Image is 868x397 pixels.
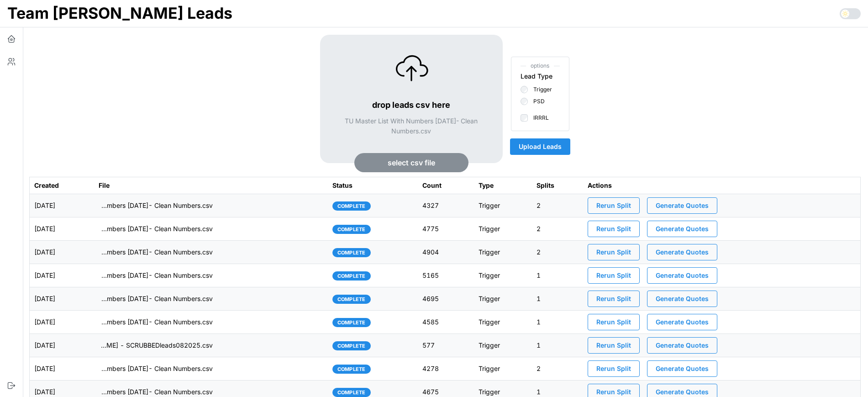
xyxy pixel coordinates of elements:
[656,361,709,376] span: Generate Quotes
[656,244,709,260] span: Generate Quotes
[596,291,631,307] span: Rerun Split
[337,272,366,280] span: complete
[99,271,213,280] p: imports/[PERSON_NAME]/1759751763159-TU Master List With Numbers [DATE]- Clean Numbers.csv
[99,201,213,210] p: imports/[PERSON_NAME]/1760014433033-TU Master List With Numbers [DATE]- Clean Numbers.csv
[354,153,468,172] button: select csv file
[474,357,532,380] td: Trigger
[647,291,717,307] button: Generate Quotes
[532,310,583,333] td: 1
[532,194,583,217] td: 2
[596,221,631,237] span: Rerun Split
[328,177,418,194] th: Status
[30,310,94,333] td: [DATE]
[532,177,583,194] th: Splits
[588,360,640,377] button: Rerun Split
[418,357,474,380] td: 4278
[30,287,94,310] td: [DATE]
[418,333,474,357] td: 577
[647,337,717,354] button: Generate Quotes
[647,267,717,284] button: Generate Quotes
[583,177,861,194] th: Actions
[99,294,213,303] p: imports/[PERSON_NAME]/1759501758290-TU Master List With Numbers [DATE]- Clean Numbers.csv
[418,194,474,217] td: 4327
[656,198,709,213] span: Generate Quotes
[588,291,640,307] button: Rerun Split
[418,310,474,333] td: 4585
[647,314,717,330] button: Generate Quotes
[596,198,631,213] span: Rerun Split
[588,314,640,330] button: Rerun Split
[656,338,709,353] span: Generate Quotes
[656,291,709,307] span: Generate Quotes
[418,240,474,264] td: 4904
[99,387,213,397] p: imports/[PERSON_NAME]/1759242095171-TU Master List With Numbers [DATE]- Clean Numbers.csv
[596,314,631,330] span: Rerun Split
[30,264,94,287] td: [DATE]
[337,318,366,327] span: complete
[647,244,717,260] button: Generate Quotes
[99,248,213,257] p: imports/[PERSON_NAME]/1759846466550-TU Master List With Numbers [DATE]- Clean Numbers.csv
[474,194,532,217] td: Trigger
[418,217,474,240] td: 4775
[656,221,709,237] span: Generate Quotes
[474,240,532,264] td: Trigger
[30,333,94,357] td: [DATE]
[337,342,366,350] span: complete
[474,310,532,333] td: Trigger
[532,333,583,357] td: 1
[337,295,366,303] span: complete
[532,264,583,287] td: 1
[656,268,709,283] span: Generate Quotes
[388,154,435,172] span: select csv file
[532,217,583,240] td: 2
[532,287,583,310] td: 1
[519,139,562,154] span: Upload Leads
[588,197,640,214] button: Rerun Split
[510,138,570,155] button: Upload Leads
[532,240,583,264] td: 2
[337,225,366,233] span: complete
[521,71,552,81] div: Lead Type
[337,249,366,257] span: complete
[94,177,328,194] th: File
[418,287,474,310] td: 4695
[596,361,631,376] span: Rerun Split
[521,62,560,70] span: options
[588,221,640,237] button: Rerun Split
[596,338,631,353] span: Rerun Split
[99,318,213,327] p: imports/[PERSON_NAME]/1759412830855-TU Master List With Numbers [DATE]- Clean Numbers.csv
[7,3,232,23] h1: Team [PERSON_NAME] Leads
[528,98,545,105] label: PSD
[337,388,366,397] span: complete
[596,244,631,260] span: Rerun Split
[588,337,640,354] button: Rerun Split
[99,341,213,350] p: imports/[PERSON_NAME]/1759335094342-[PERSON_NAME] - SCRUBBEDleads082025.csv
[337,365,366,373] span: complete
[30,194,94,217] td: [DATE]
[528,86,552,93] label: Trigger
[30,217,94,240] td: [DATE]
[532,357,583,380] td: 2
[30,177,94,194] th: Created
[30,240,94,264] td: [DATE]
[647,360,717,377] button: Generate Quotes
[99,224,213,233] p: imports/[PERSON_NAME]/1759926399879-TU Master List With Numbers [DATE]- Clean Numbers.csv
[337,202,366,210] span: complete
[474,264,532,287] td: Trigger
[588,267,640,284] button: Rerun Split
[474,287,532,310] td: Trigger
[474,333,532,357] td: Trigger
[474,217,532,240] td: Trigger
[596,268,631,283] span: Rerun Split
[647,221,717,237] button: Generate Quotes
[647,197,717,214] button: Generate Quotes
[30,357,94,380] td: [DATE]
[656,314,709,330] span: Generate Quotes
[588,244,640,260] button: Rerun Split
[99,364,213,373] p: imports/[PERSON_NAME]/1759335094342-TU Master List With Numbers [DATE]- Clean Numbers.csv
[528,114,549,122] label: IRRRL
[418,264,474,287] td: 5165
[474,177,532,194] th: Type
[418,177,474,194] th: Count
